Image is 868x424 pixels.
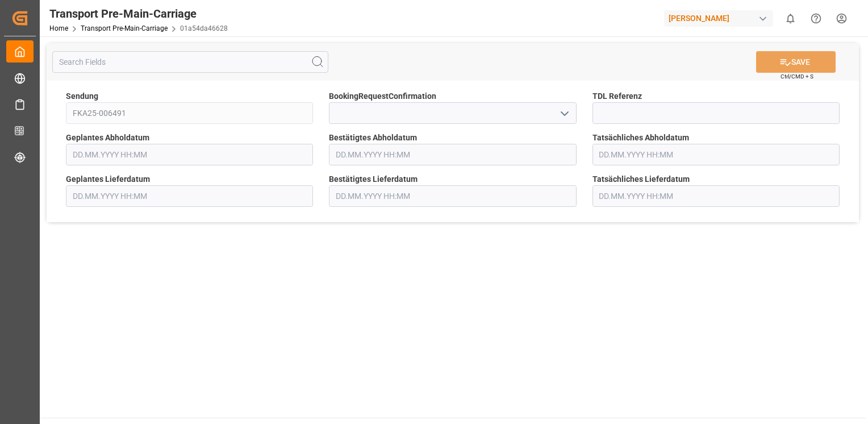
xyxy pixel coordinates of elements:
[756,51,836,73] button: SAVE
[592,185,840,207] input: DD.MM.YYYY HH:MM
[592,173,690,185] span: Tatsächliches Lieferdatum
[781,72,813,81] span: Ctrl/CMD + S
[664,10,773,27] div: [PERSON_NAME]
[555,105,572,122] button: open menu
[329,173,418,185] span: Bestätigtes Lieferdatum
[329,132,417,144] span: Bestätigtes Abholdatum
[329,144,576,165] input: DD.MM.YYYY HH:MM
[592,132,689,144] span: Tatsächliches Abholdatum
[664,7,778,29] button: [PERSON_NAME]
[66,185,313,207] input: DD.MM.YYYY HH:MM
[592,144,840,165] input: DD.MM.YYYY HH:MM
[329,185,576,207] input: DD.MM.YYYY HH:MM
[66,90,98,102] span: Sendung
[66,132,149,144] span: Geplantes Abholdatum
[81,24,168,32] a: Transport Pre-Main-Carriage
[52,51,328,73] input: Search Fields
[778,6,803,31] button: show 0 new notifications
[66,173,150,185] span: Geplantes Lieferdatum
[49,24,68,32] a: Home
[66,144,313,165] input: DD.MM.YYYY HH:MM
[329,90,436,102] span: BookingRequestConfirmation
[592,90,642,102] span: TDL Referenz
[49,5,228,22] div: Transport Pre-Main-Carriage
[803,6,829,31] button: Help Center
